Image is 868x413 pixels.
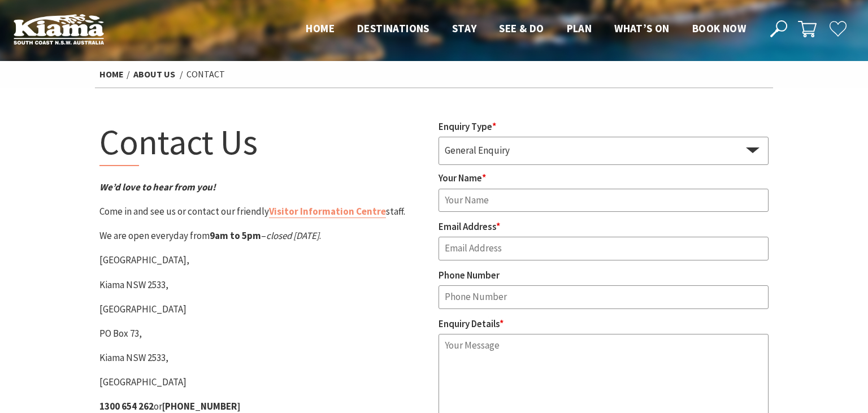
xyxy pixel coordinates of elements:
span: See & Do [499,21,544,35]
img: Kiama Logo [14,14,104,45]
label: Phone Number [439,269,500,281]
p: [GEOGRAPHIC_DATA], [99,253,429,268]
span: Plan [567,21,592,35]
label: Enquiry Details [439,318,504,330]
a: Home [99,68,124,80]
em: We’d love to hear from you! [99,181,216,193]
p: Kiama NSW 2533, [99,277,429,293]
nav: Main Menu [294,20,757,38]
p: Come in and see us or contact our friendly staff. [99,204,429,219]
em: closed [DATE] [266,229,319,242]
strong: [PHONE_NUMBER] [162,400,240,412]
span: Book now [692,21,746,35]
span: Destinations [357,21,429,35]
span: Home [306,21,335,35]
span: What’s On [614,21,670,35]
input: Phone Number [439,285,769,309]
input: Email Address [439,237,769,260]
label: Email Address [439,220,500,233]
input: Your Name [439,189,769,212]
label: Enquiry Type [439,120,496,133]
h1: Contact Us [99,119,429,166]
p: [GEOGRAPHIC_DATA] [99,302,429,317]
li: Contact [186,67,225,82]
strong: 9am to 5pm [210,229,261,242]
label: Your Name [439,172,486,184]
strong: 1300 654 262 [99,400,154,412]
span: Stay [452,21,477,35]
p: [GEOGRAPHIC_DATA] [99,375,429,390]
p: Kiama NSW 2533, [99,350,429,366]
a: Visitor Information Centre [269,205,386,218]
p: We are open everyday from – . [99,228,429,244]
a: About Us [133,68,175,80]
p: PO Box 73, [99,326,429,341]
